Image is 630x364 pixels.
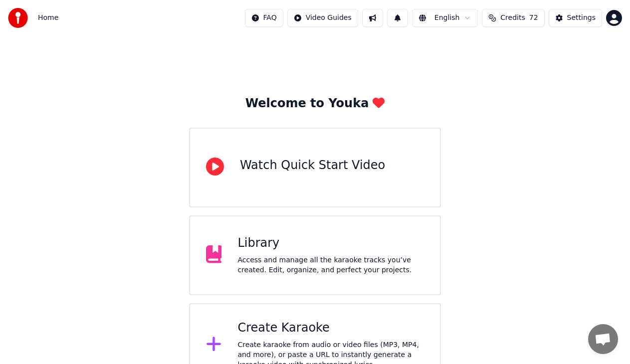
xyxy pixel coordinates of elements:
[245,96,385,112] div: Welcome to Youka
[482,9,544,27] button: Credits72
[237,235,424,251] div: Library
[245,9,283,27] button: FAQ
[287,9,358,27] button: Video Guides
[237,255,424,275] div: Access and manage all the karaoke tracks you’ve created. Edit, organize, and perfect your projects.
[8,8,28,28] img: youka
[588,324,618,354] a: Open chat
[500,13,525,23] span: Credits
[567,13,596,23] div: Settings
[240,158,385,174] div: Watch Quick Start Video
[38,13,58,23] span: Home
[549,9,602,27] button: Settings
[237,320,424,336] div: Create Karaoke
[529,13,538,23] span: 72
[38,13,58,23] nav: breadcrumb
